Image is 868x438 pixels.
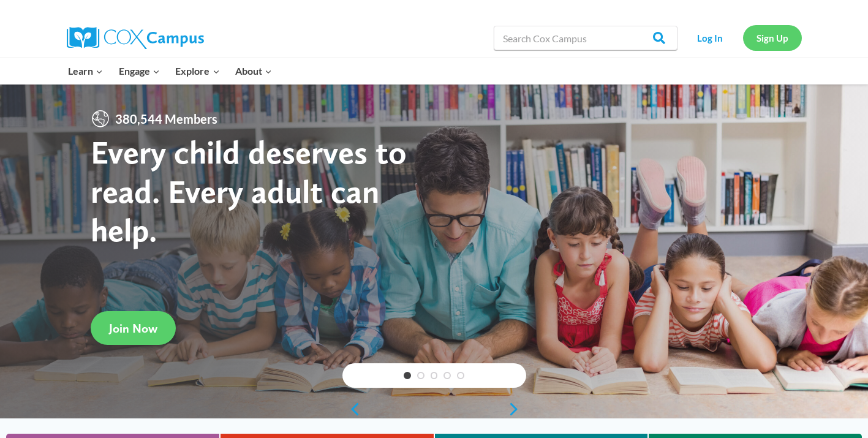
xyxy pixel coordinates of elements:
a: previous [342,402,361,417]
button: Child menu of Engage [111,58,168,84]
a: Join Now [91,311,176,345]
a: 5 [457,372,464,379]
input: Search Cox Campus [494,26,677,50]
nav: Secondary Navigation [684,25,802,50]
a: 2 [417,372,425,379]
strong: Every child deserves to read. Every adult can help. [91,132,407,249]
span: Join Now [109,321,157,336]
div: content slider buttons [342,397,526,421]
a: Sign Up [743,25,802,50]
a: 4 [443,372,451,379]
a: 1 [404,372,411,379]
button: Child menu of Explore [168,58,228,84]
button: Child menu of Learn [61,58,111,84]
a: Log In [684,25,737,50]
span: 380,544 Members [110,109,222,129]
img: Cox Campus [67,27,204,49]
a: next [508,402,526,417]
a: 3 [431,372,438,379]
button: Child menu of About [227,58,280,84]
nav: Primary Navigation [61,58,280,84]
